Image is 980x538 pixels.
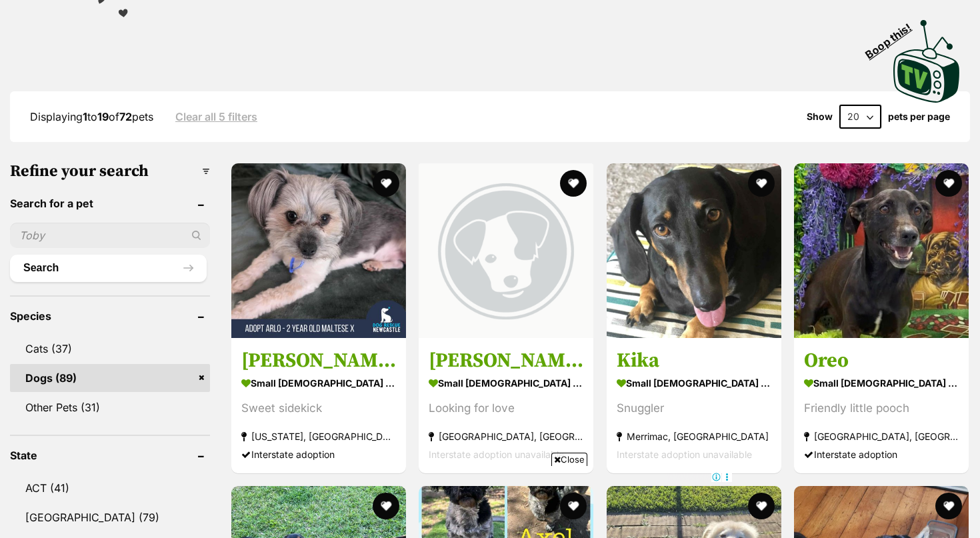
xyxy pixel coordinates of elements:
div: Interstate adoption [804,445,959,463]
a: Dogs (89) [10,364,210,392]
button: favourite [373,170,399,197]
strong: Merrimac, [GEOGRAPHIC_DATA] [617,427,771,445]
strong: 19 [97,110,109,123]
strong: small [DEMOGRAPHIC_DATA] Dog [241,373,396,393]
strong: small [DEMOGRAPHIC_DATA] Dog [429,373,583,393]
button: favourite [935,170,962,197]
img: consumer-privacy-logo.png [635,1,645,12]
button: favourite [748,170,775,197]
img: Kika - Dachshund Dog [607,163,781,338]
a: ACT (41) [10,474,210,502]
strong: 1 [83,110,87,123]
a: [GEOGRAPHIC_DATA] (79) [10,503,210,531]
input: Toby [10,223,210,248]
button: Search [10,255,207,281]
a: Oreo small [DEMOGRAPHIC_DATA] Dog Friendly little pooch [GEOGRAPHIC_DATA], [GEOGRAPHIC_DATA] Inte... [794,338,969,473]
img: Oreo - Fox Terrier (Smooth) Dog [794,163,969,338]
span: Displaying to of pets [30,110,153,123]
span: Boop this! [863,13,925,61]
a: Boop this! [893,8,960,105]
div: Interstate adoption [241,445,396,463]
strong: [US_STATE], [GEOGRAPHIC_DATA] [241,427,396,445]
button: favourite [748,493,775,519]
h3: Oreo [804,348,959,373]
button: favourite [561,170,587,197]
a: Kika small [DEMOGRAPHIC_DATA] Dog Snuggler Merrimac, [GEOGRAPHIC_DATA] Interstate adoption unavai... [607,338,781,473]
span: Close [551,453,587,466]
div: Sweet sidekick [241,399,396,417]
span: Show [807,111,833,122]
h3: Kika [617,348,771,373]
h3: [PERSON_NAME] - [DEMOGRAPHIC_DATA] Maltese X [241,348,396,373]
h3: [PERSON_NAME] [429,348,583,373]
a: [PERSON_NAME] - [DEMOGRAPHIC_DATA] Maltese X small [DEMOGRAPHIC_DATA] Dog Sweet sidekick [US_STAT... [231,338,406,473]
strong: [GEOGRAPHIC_DATA], [GEOGRAPHIC_DATA] [429,427,583,445]
header: Species [10,310,210,322]
a: Other Pets (31) [10,393,210,421]
strong: 72 [119,110,132,123]
strong: small [DEMOGRAPHIC_DATA] Dog [804,373,959,393]
a: [PERSON_NAME] small [DEMOGRAPHIC_DATA] Dog Looking for love [GEOGRAPHIC_DATA], [GEOGRAPHIC_DATA] ... [419,338,593,473]
div: Snuggler [617,399,771,417]
header: Search for a pet [10,197,210,209]
a: Clear all 5 filters [175,111,257,123]
h3: Refine your search [10,162,210,181]
span: Interstate adoption unavailable [617,449,752,460]
strong: [GEOGRAPHIC_DATA], [GEOGRAPHIC_DATA] [804,427,959,445]
div: Friendly little pooch [804,399,959,417]
img: consumer-privacy-logo.png [188,1,199,12]
img: PetRescue TV logo [893,20,960,103]
div: Looking for love [429,399,583,417]
button: favourite [935,493,962,519]
header: State [10,449,210,461]
a: Privacy Notification [633,1,647,12]
label: pets per page [888,111,950,122]
span: Interstate adoption unavailable [429,449,564,460]
img: Arlo - 2 Year Old Maltese X - Maltese Dog [231,163,406,338]
a: Privacy Notification [187,1,200,12]
a: Cats (37) [10,335,210,363]
strong: small [DEMOGRAPHIC_DATA] Dog [617,373,771,393]
iframe: Advertisement [247,471,733,531]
